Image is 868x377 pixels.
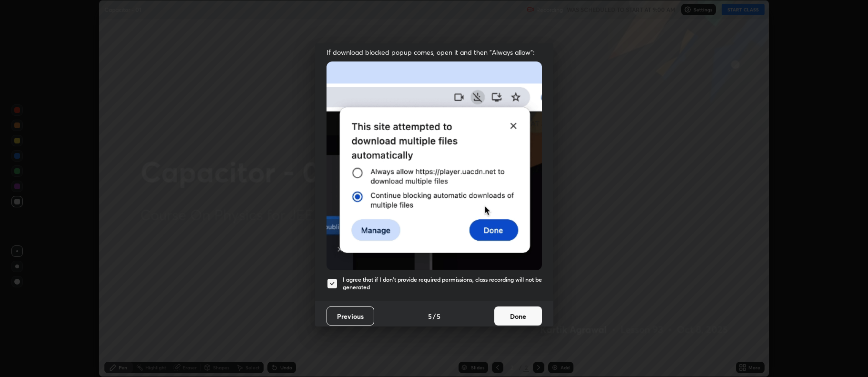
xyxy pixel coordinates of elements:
button: Previous [327,306,374,326]
h4: / [433,311,436,321]
h4: 5 [437,311,440,321]
h4: 5 [428,311,432,321]
img: downloads-permission-blocked.gif [327,61,542,270]
span: If download blocked popup comes, open it and then "Always allow": [327,48,542,57]
h5: I agree that if I don't provide required permissions, class recording will not be generated [343,276,542,291]
button: Done [494,306,542,326]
